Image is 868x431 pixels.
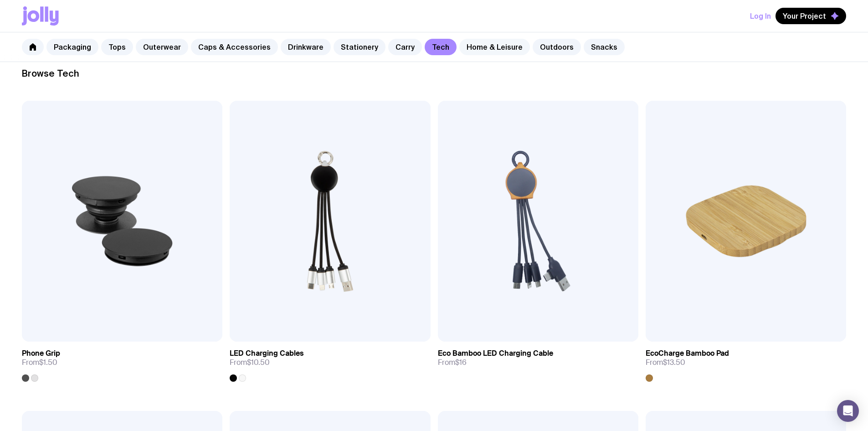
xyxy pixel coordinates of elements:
a: Tech [425,39,457,55]
a: Carry [388,39,422,55]
span: From [438,358,467,367]
a: Stationery [334,39,385,55]
span: $10.50 [247,358,270,367]
a: Caps & Accessories [191,39,278,55]
a: EcoCharge Bamboo PadFrom$13.50 [646,342,846,382]
button: Your Project [776,8,846,24]
h3: LED Charging Cables [230,349,303,358]
a: Packaging [46,39,98,55]
a: Home & Leisure [459,39,530,55]
a: Outdoors [533,39,581,55]
span: $13.50 [663,358,685,367]
span: Your Project [783,11,826,21]
div: Open Intercom Messenger [837,400,859,422]
span: From [646,358,685,367]
span: From [230,358,270,367]
span: $16 [455,358,467,367]
a: LED Charging CablesFrom$10.50 [230,342,430,382]
a: Snacks [584,39,625,55]
span: $1.50 [39,358,57,367]
a: Outerwear [136,39,188,55]
button: Log In [750,8,771,24]
a: Drinkware [281,39,331,55]
h3: Eco Bamboo LED Charging Cable [438,349,553,358]
a: Eco Bamboo LED Charging CableFrom$16 [438,342,638,374]
h3: EcoCharge Bamboo Pad [646,349,729,358]
span: From [22,358,57,367]
h2: Browse Tech [22,68,846,79]
a: Phone GripFrom$1.50 [22,342,222,382]
h3: Phone Grip [22,349,60,358]
a: Tops [101,39,133,55]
